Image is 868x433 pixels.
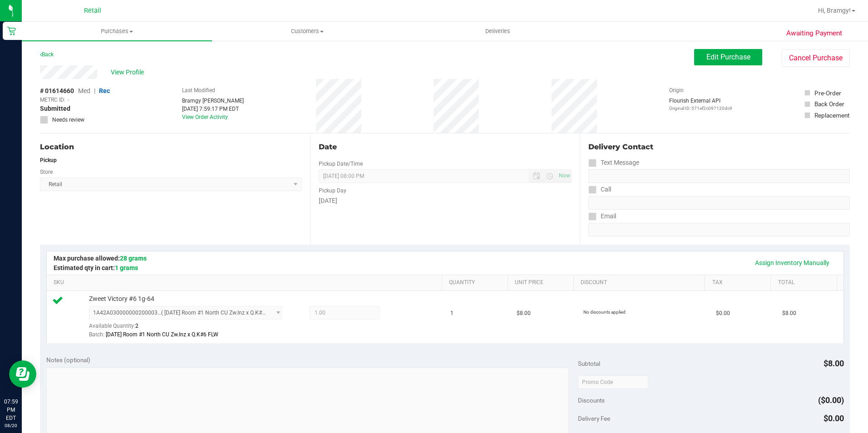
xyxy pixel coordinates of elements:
div: Delivery Contact [588,142,850,153]
span: $8.00 [517,309,531,318]
p: Original ID: 571ef2c097120dc9 [669,105,732,112]
div: [DATE] [319,196,572,206]
div: [DATE] 7:59:17 PM EDT [182,105,244,113]
div: Replacement [814,111,849,120]
iframe: Resource center [9,360,36,388]
div: Back Order [814,99,844,108]
span: $8.00 [782,309,796,318]
label: Origin [669,86,684,94]
a: Unit Price [515,279,570,286]
div: Pre-Order [814,89,841,98]
a: View Order Activity [182,114,228,120]
span: [DATE] Room #1 North CU Zw.Inz x Q.K#6 FLW [106,331,218,338]
span: No discounts applied [583,310,626,315]
span: Awaiting Payment [786,28,842,39]
span: 1 [450,309,454,318]
p: 07:59 PM EDT [4,398,18,422]
a: Tax [712,279,767,286]
span: Batch: [89,331,104,338]
span: | [94,87,95,94]
a: SKU [54,279,438,286]
span: Needs review [52,116,84,124]
span: Retail [84,7,101,15]
span: Zweet Victory #6 1g-64 [89,295,154,303]
label: Store [40,168,53,176]
span: Estimated qty in cart: [54,264,138,271]
span: 2 [135,323,138,329]
strong: Pickup [40,157,57,163]
label: Pickup Day [319,187,346,195]
div: Date [319,142,572,153]
span: 1 grams [115,264,138,271]
span: METRC ID: [40,96,65,104]
span: Med [78,87,90,94]
a: Customers [212,22,402,41]
div: Bramgy [PERSON_NAME] [182,97,244,105]
label: Pickup Date/Time [319,160,363,168]
input: Promo Code [578,375,648,389]
div: Location [40,142,302,153]
span: $8.00 [824,359,844,368]
a: Total [778,279,833,286]
span: # 01614660 [40,86,74,96]
div: Available Quantity: [89,320,292,337]
span: Submitted [40,104,70,113]
button: Edit Purchase [694,49,762,65]
span: Discounts [578,392,605,408]
a: Assign Inventory Manually [749,255,835,271]
span: Hi, Bramgy! [818,7,851,14]
span: $0.00 [716,309,730,318]
a: Purchases [22,22,212,41]
span: Notes (optional) [46,356,90,364]
label: Call [588,183,611,196]
span: ($0.00) [818,395,844,405]
input: Format: (999) 999-9999 [588,196,850,210]
input: Format: (999) 999-9999 [588,169,850,183]
div: Flourish External API [669,97,732,112]
a: Quantity [449,279,504,286]
span: Subtotal [578,360,600,367]
span: Rec [99,87,110,94]
span: Purchases [22,27,212,35]
button: Cancel Purchase [782,49,850,67]
span: Delivery Fee [578,415,610,422]
span: Customers [212,27,402,35]
inline-svg: Retail [7,26,16,35]
span: Edit Purchase [706,53,750,61]
label: Email [588,210,616,223]
span: View Profile [111,68,147,77]
label: Text Message [588,156,639,169]
a: Back [40,51,54,58]
span: - [68,96,69,104]
span: 28 grams [120,255,147,262]
span: $0.00 [824,413,844,423]
a: Discount [581,279,701,286]
p: 08/20 [4,422,18,429]
label: Last Modified [182,86,215,94]
span: Max purchase allowed: [54,255,147,262]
